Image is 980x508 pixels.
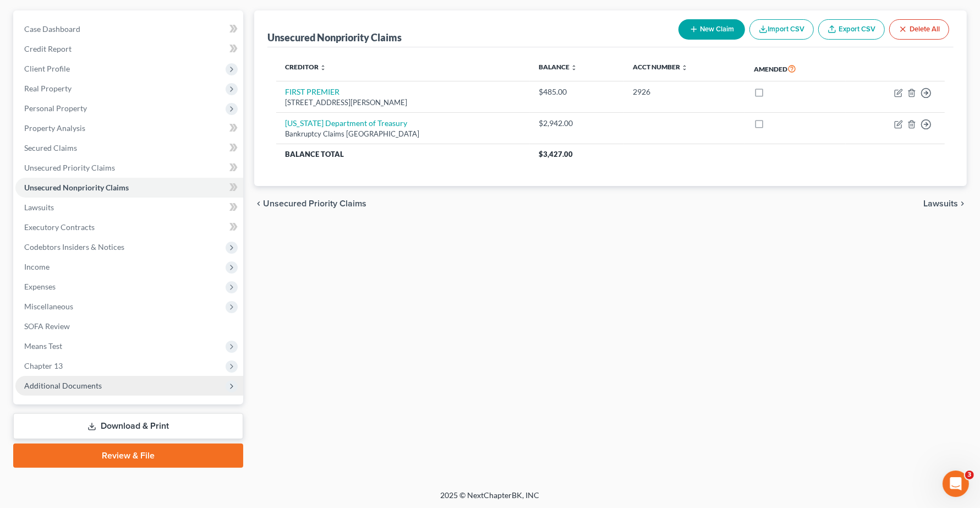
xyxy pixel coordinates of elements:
[276,144,530,164] th: Balance Total
[24,183,129,192] span: Unsecured Nonpriority Claims
[745,56,845,81] th: Amended
[539,86,615,97] div: $485.00
[24,262,50,271] span: Income
[285,118,407,128] a: [US_STATE] Department of Treasury
[15,118,243,138] a: Property Analysis
[965,471,974,479] span: 3
[923,199,967,208] button: Lawsuits chevron_right
[285,129,521,139] div: Bankruptcy Claims [GEOGRAPHIC_DATA]
[539,150,573,159] span: $3,427.00
[267,31,402,44] div: Unsecured Nonpriority Claims
[15,178,243,198] a: Unsecured Nonpriority Claims
[13,413,243,439] a: Download & Print
[889,19,949,40] button: Delete All
[24,341,62,351] span: Means Test
[15,138,243,158] a: Secured Claims
[958,199,967,208] i: chevron_right
[15,316,243,336] a: SOFA Review
[633,86,737,97] div: 2926
[681,64,688,71] i: unfold_more
[15,158,243,178] a: Unsecured Priority Claims
[678,19,745,40] button: New Claim
[539,63,577,71] a: Balance unfold_more
[24,103,87,113] span: Personal Property
[24,242,124,252] span: Codebtors Insiders & Notices
[285,63,326,71] a: Creditor unfold_more
[254,199,263,208] i: chevron_left
[24,282,56,291] span: Expenses
[539,118,615,129] div: $2,942.00
[13,444,243,468] a: Review & File
[749,19,814,40] button: Import CSV
[24,64,70,73] span: Client Profile
[923,199,958,208] span: Lawsuits
[285,97,521,108] div: [STREET_ADDRESS][PERSON_NAME]
[24,203,54,212] span: Lawsuits
[24,381,102,390] span: Additional Documents
[24,123,85,133] span: Property Analysis
[571,64,577,71] i: unfold_more
[24,361,63,370] span: Chapter 13
[818,19,885,40] a: Export CSV
[24,24,80,34] span: Case Dashboard
[15,198,243,217] a: Lawsuits
[24,302,73,311] span: Miscellaneous
[24,163,115,172] span: Unsecured Priority Claims
[15,19,243,39] a: Case Dashboard
[24,44,72,53] span: Credit Report
[15,39,243,59] a: Credit Report
[24,222,95,232] span: Executory Contracts
[254,199,366,208] button: chevron_left Unsecured Priority Claims
[24,143,77,152] span: Secured Claims
[320,64,326,71] i: unfold_more
[24,321,70,331] span: SOFA Review
[285,87,340,96] a: FIRST PREMIER
[24,84,72,93] span: Real Property
[943,471,969,497] iframe: Intercom live chat
[15,217,243,237] a: Executory Contracts
[263,199,366,208] span: Unsecured Priority Claims
[633,63,688,71] a: Acct Number unfold_more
